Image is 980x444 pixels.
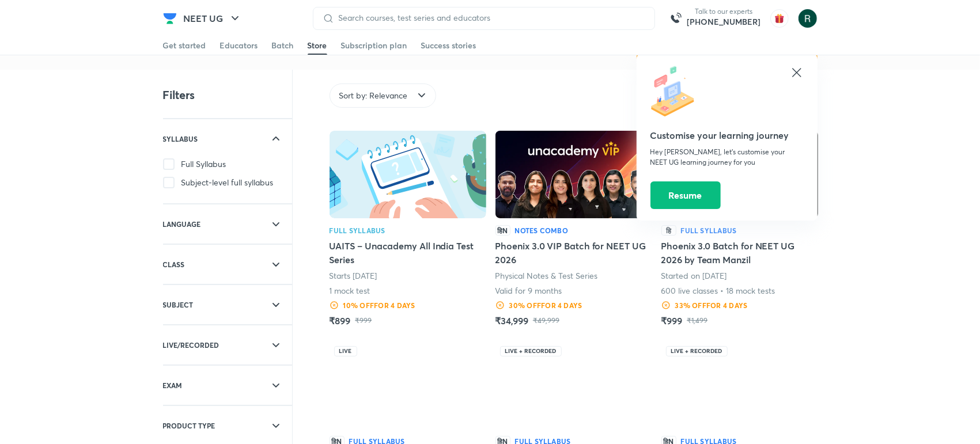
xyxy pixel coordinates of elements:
[661,225,676,236] p: हि
[330,314,351,328] h5: ₹899
[163,88,195,103] h4: Filters
[163,218,201,230] h6: LANGUAGE
[220,36,258,55] a: Educators
[341,40,407,51] div: Subscription plan
[675,300,748,310] h6: 33 % OFF for 4 DAYS
[495,314,528,328] h5: ₹34,999
[355,316,372,325] p: ₹999
[495,301,505,310] img: Discount Logo
[163,12,177,25] img: Company Logo
[343,300,415,310] h6: 10 % OFF for 4 DAYS
[341,36,407,55] a: Subscription plan
[330,270,377,282] p: Starts [DATE]
[687,7,761,16] p: Talk to our experts
[339,90,408,101] span: Sort by: Relevance
[163,259,185,270] h6: CLASS
[661,270,727,282] p: Started on [DATE]
[650,147,804,168] p: Hey [PERSON_NAME], let’s customise your NEET UG learning journey for you
[163,380,183,391] h6: EXAM
[163,40,206,51] div: Get started
[770,9,789,28] img: avatar
[163,133,198,145] h6: SYLLABUS
[681,225,737,236] h6: Full Syllabus
[661,301,671,310] img: Discount Logo
[330,131,486,218] img: Batch Thumbnail
[495,285,562,297] p: Valid for 9 months
[334,346,357,356] div: Live
[163,299,194,310] h6: SUBJECT
[666,346,728,356] div: Live + Recorded
[177,7,249,30] button: NEET UG
[495,341,652,429] img: Batch Thumbnail
[495,239,652,267] h5: Phoenix 3.0 VIP Batch for NEET UG 2026
[509,300,582,310] h6: 30 % OFF for 4 DAYS
[163,36,206,55] a: Get started
[181,177,274,188] span: Subject-level full syllabus
[661,314,683,328] h5: ₹999
[330,285,371,297] p: 1 mock test
[272,40,294,51] div: Batch
[495,131,652,218] img: Batch Thumbnail
[220,40,258,51] div: Educators
[500,346,562,356] div: Live + Recorded
[330,301,339,310] img: Discount Logo
[664,7,687,30] img: call-us
[661,341,818,429] img: Batch Thumbnail
[421,36,476,55] a: Success stories
[661,285,776,297] p: 600 live classes • 18 mock tests
[515,225,569,236] h6: Notes Combo
[687,16,761,28] a: [PHONE_NUMBER]
[163,339,220,351] h6: LIVE/RECORDED
[650,66,702,117] img: icon
[650,128,804,142] h5: Customise your learning journey
[495,270,599,282] p: Physical Notes & Test Series
[798,9,818,28] img: Khushi Gupta
[650,181,721,209] button: Resume
[308,36,327,55] a: Store
[661,239,818,267] h5: Phoenix 3.0 Batch for NEET UG 2026 by Team Manzil
[495,225,510,236] p: हिN
[687,316,707,325] p: ₹1,499
[334,13,645,22] input: Search courses, test series and educators
[533,316,559,325] p: ₹49,999
[330,239,486,267] h5: UAITS – Unacademy All India Test Series
[330,341,486,429] img: Batch Thumbnail
[272,36,294,55] a: Batch
[421,40,476,51] div: Success stories
[181,158,226,170] span: Full Syllabus
[308,40,327,51] div: Store
[163,420,215,431] h6: PRODUCT TYPE
[330,225,385,236] h6: Full Syllabus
